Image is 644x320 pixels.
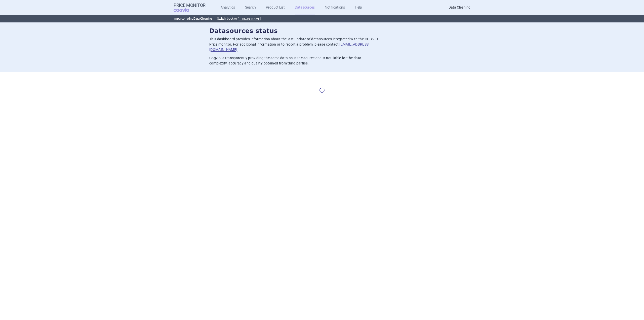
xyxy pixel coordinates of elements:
[174,3,206,8] strong: Price Monitor
[174,3,206,12] a: Price MonitorCOGVIO
[209,42,370,52] a: [EMAIL_ADDRESS][DOMAIN_NAME]
[174,8,196,12] span: COGVIO
[209,27,435,35] h2: Datasources status
[193,17,212,20] strong: Data Cleaning
[174,15,470,22] p: Impersonating Switch back to
[238,17,261,21] button: [PERSON_NAME]
[209,37,378,52] p: This dashboard provides information about the last update of datasources integrated with the COGV...
[209,55,378,66] p: Cogvio is transparently providing the same data as in the source and is not liable for the data c...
